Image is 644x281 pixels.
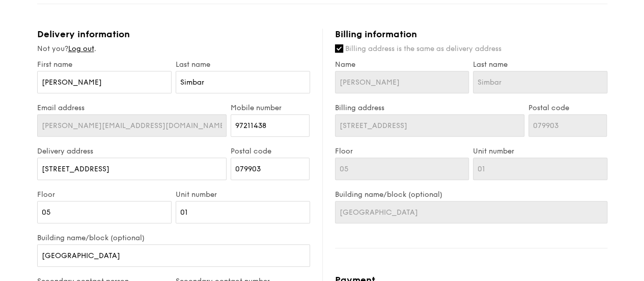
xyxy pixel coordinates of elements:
label: Postal code [528,104,607,112]
label: Floor [37,190,172,199]
label: Unit number [473,147,607,156]
label: Postal code [231,147,310,156]
label: Last name [176,60,310,69]
input: Billing address is the same as delivery address [335,44,343,53]
label: Email address [37,104,227,112]
span: Delivery information [37,29,130,40]
label: Mobile number [231,104,310,112]
label: Floor [335,147,469,156]
label: Unit number [176,190,310,199]
label: Last name [473,60,607,69]
label: Billing address [335,104,524,112]
span: Billing information [335,29,417,40]
label: Delivery address [37,147,227,156]
span: Billing address is the same as delivery address [345,44,501,53]
label: Name [335,60,469,69]
a: Log out [68,44,94,53]
label: Building name/block (optional) [37,234,310,242]
label: Building name/block (optional) [335,190,607,199]
div: Not you? . [37,44,310,54]
label: First name [37,60,172,69]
